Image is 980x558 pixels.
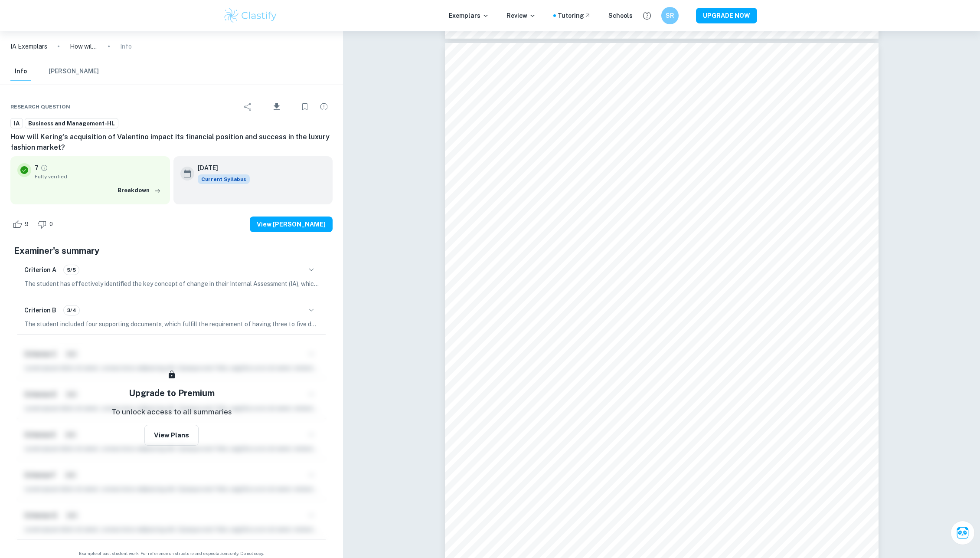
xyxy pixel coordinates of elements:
button: [PERSON_NAME] [49,62,99,81]
button: SR [661,7,679,24]
span: Example of past student work. For reference on structure and expectations only. Do not copy. [10,550,333,557]
div: Dislike [35,217,58,231]
h5: Upgrade to Premium [129,387,215,400]
a: Grade fully verified [40,164,48,172]
a: IA Exemplars [10,42,47,51]
div: Bookmark [296,98,314,115]
p: The student has effectively identified the key concept of change in their Internal Assessment (IA... [24,279,319,289]
h6: SR [665,11,675,20]
h5: Examiner's summary [14,244,329,257]
p: How will Kering's acquisition of Valentino impact its financial position and success in the luxur... [70,42,98,51]
p: Exemplars [449,11,489,20]
a: Schools [608,11,633,20]
div: Like [10,217,33,231]
p: The student included four supporting documents, which fulfill the requirement of having three to ... [24,319,319,329]
span: 3/4 [64,306,79,314]
button: View [PERSON_NAME] [250,217,333,232]
p: Review [506,11,536,20]
span: Fully verified [35,173,163,181]
button: UPGRADE NOW [696,8,757,23]
h6: Criterion B [24,305,56,315]
span: Current Syllabus [198,174,250,184]
a: Tutoring [558,11,591,20]
p: To unlock access to all summaries [111,407,232,418]
button: Info [10,62,31,81]
p: 7 [35,163,39,173]
div: Download [258,95,294,118]
span: 9 [20,220,33,229]
span: IA [11,119,23,128]
div: This exemplar is based on the current syllabus. Feel free to refer to it for inspiration/ideas wh... [198,174,250,184]
img: Clastify logo [223,7,278,24]
h6: How will Kering's acquisition of Valentino impact its financial position and success in the luxur... [10,132,333,153]
a: IA [10,118,23,129]
button: View Plans [144,425,199,446]
span: Research question [10,103,70,111]
span: 0 [45,220,58,229]
div: Share [239,98,257,115]
h6: Criterion A [24,265,56,275]
div: Report issue [315,98,333,115]
h6: [DATE] [198,163,243,173]
p: Info [120,42,132,51]
a: Business and Management-HL [25,118,118,129]
button: Help and Feedback [640,8,654,23]
span: Business and Management-HL [25,119,118,128]
button: Ask Clai [951,521,975,545]
span: 5/5 [64,266,79,274]
button: Breakdown [115,184,163,197]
